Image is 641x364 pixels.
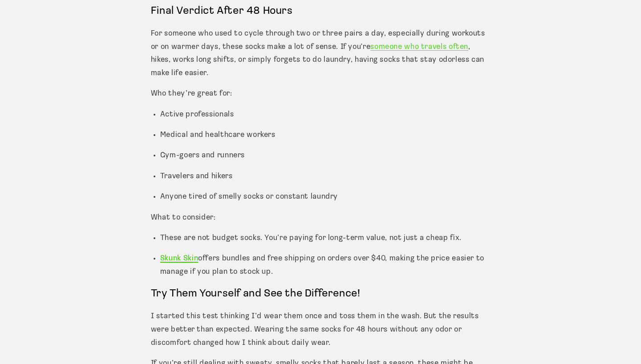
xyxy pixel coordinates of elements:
[160,152,245,159] span: Gym-goers and runners
[160,234,462,242] span: These are not budget socks. You’re paying for long-term value, not just a cheap fix.
[160,255,198,262] a: Skunk Skin
[160,255,484,276] span: offers bundles and free shipping on orders over $40, making the price easier to manage if you pla...
[151,214,216,221] span: What to consider:
[151,90,232,97] span: Who they’re great for:
[160,131,276,139] span: Medical and healthcare workers
[160,193,338,200] span: Anyone tired of smelly socks or constant laundry
[160,111,234,118] span: Active professionals
[151,30,485,51] span: For someone who used to cycle through two or three pairs a day, especially during workouts or on ...
[151,288,361,299] span: Try Them Yourself and See the Difference!
[160,172,233,180] span: Travelers and hikers
[151,312,479,346] span: I started this test thinking I’d wear them once and toss them in the wash. But the results were b...
[370,43,468,51] a: someone who travels often
[151,43,484,77] span: , hikes, works long shifts, or simply forgets to do laundry, having socks that stay odorless can ...
[151,6,293,16] span: Final Verdict After 48 Hours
